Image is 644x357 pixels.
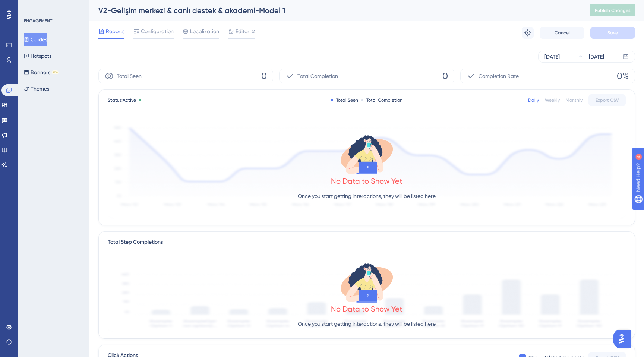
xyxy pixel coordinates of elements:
[190,27,219,36] span: Localization
[18,2,47,11] span: Need Help?
[141,27,174,36] span: Configuration
[108,97,136,103] span: Status:
[479,72,519,80] span: Completion Rate
[52,4,54,10] div: 4
[117,72,142,80] span: Total Seen
[588,94,626,106] button: Export CSV
[555,30,570,36] span: Cancel
[331,97,358,103] div: Total Seen
[261,70,267,82] span: 0
[540,27,584,39] button: Cancel
[617,70,629,82] span: 0%
[595,7,631,13] span: Publish Changes
[24,33,47,46] button: Guides
[52,70,59,74] div: BETA
[361,97,402,103] div: Total Completion
[589,52,604,61] div: [DATE]
[108,238,163,247] div: Total Step Completions
[544,52,560,61] div: [DATE]
[24,49,51,63] button: Hotspots
[123,98,136,103] span: Active
[566,97,583,103] div: Monthly
[24,82,49,95] button: Themes
[613,328,635,350] iframe: UserGuiding AI Assistant Launcher
[528,97,539,103] div: Daily
[331,176,402,186] div: No Data to Show Yet
[106,27,124,36] span: Reports
[590,4,635,16] button: Publish Changes
[331,304,402,314] div: No Data to Show Yet
[24,18,52,24] div: ENGAGEMENT
[442,70,448,82] span: 0
[297,72,338,80] span: Total Completion
[607,30,618,36] span: Save
[545,97,560,103] div: Weekly
[24,66,59,79] button: BannersBETA
[236,27,249,36] span: Editor
[590,27,635,39] button: Save
[596,97,619,103] span: Export CSV
[298,192,436,200] p: Once you start getting interactions, they will be listed here
[298,319,436,328] p: Once you start getting interactions, they will be listed here
[98,5,572,16] div: V2-Gelişim merkezi & canlı destek & akademi-Model 1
